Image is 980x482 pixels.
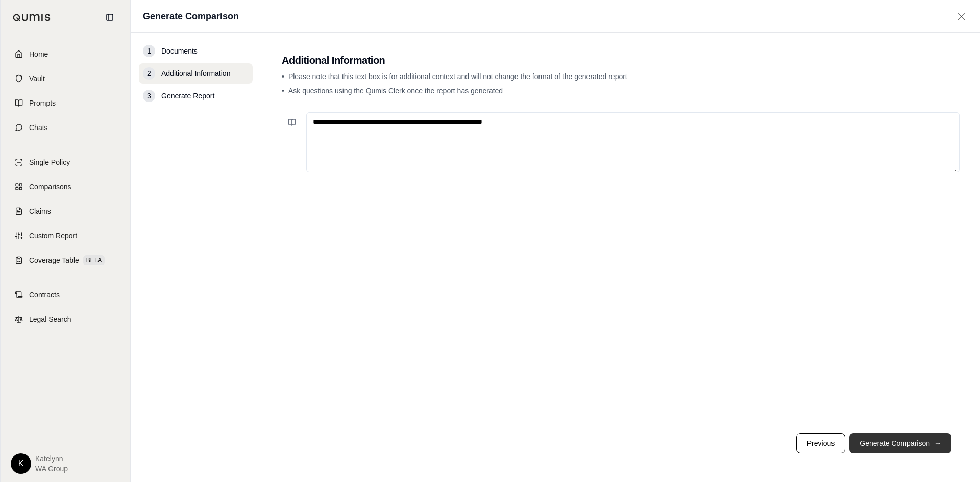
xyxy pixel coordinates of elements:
button: Collapse sidebar [102,9,118,26]
button: Previous [796,433,845,453]
a: Vault [7,67,124,90]
div: K [11,453,31,474]
a: Coverage TableBETA [7,249,124,271]
a: Comparisons [7,175,124,198]
span: Additional Information [161,68,230,79]
span: Katelynn [35,453,68,464]
h1: Generate Comparison [143,9,239,23]
a: Legal Search [7,308,124,331]
span: Documents [161,46,198,56]
a: Custom Report [7,224,124,247]
img: Qumis Logo [13,14,51,21]
div: 2 [143,67,155,80]
span: Chats [29,122,48,133]
span: • [282,72,284,81]
div: 1 [143,45,155,57]
h2: Additional Information [282,53,960,67]
span: BETA [83,255,105,265]
span: Home [29,49,48,59]
span: Ask questions using the Qumis Clerk once the report has generated [288,87,503,95]
span: Vault [29,73,45,84]
span: Prompts [29,98,56,108]
span: Coverage Table [29,255,79,265]
span: Custom Report [29,231,77,241]
a: Prompts [7,92,124,114]
span: Comparisons [29,182,71,192]
span: Claims [29,206,51,216]
span: → [934,438,941,448]
a: Home [7,43,124,65]
a: Single Policy [7,151,124,173]
span: Please note that this text box is for additional context and will not change the format of the ge... [288,72,627,81]
span: • [282,87,284,95]
div: 3 [143,90,155,102]
span: Contracts [29,290,60,300]
span: Single Policy [29,157,70,167]
a: Claims [7,200,124,222]
a: Chats [7,116,124,139]
a: Contracts [7,284,124,306]
span: WA Group [35,464,68,474]
button: Generate Comparison→ [849,433,951,453]
span: Generate Report [161,91,214,101]
span: Legal Search [29,314,71,324]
